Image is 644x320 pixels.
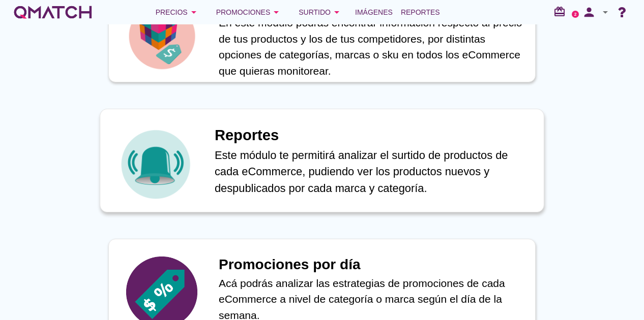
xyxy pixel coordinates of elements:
div: Surtido [299,6,343,18]
h1: Promociones por día [219,254,525,275]
i: person [579,5,599,19]
i: arrow_drop_down [331,6,343,18]
span: Reportes [401,6,440,18]
h1: Reportes [215,124,533,147]
text: 2 [574,12,577,16]
a: white-qmatch-logo [12,2,94,22]
img: icon [119,127,193,201]
p: En este modulo podrás encontrar información respecto al precio de tus productos y los de tus comp... [219,15,525,79]
button: Surtido [290,2,351,22]
button: Promociones [208,2,291,22]
p: Este módulo te permitirá analizar el surtido de productos de cada eCommerce, pudiendo ver los pro... [215,147,533,197]
i: arrow_drop_down [270,6,282,18]
i: redeem [553,6,570,18]
img: icon [126,1,197,72]
button: Precios [148,2,208,22]
div: Precios [156,6,200,18]
i: arrow_drop_down [188,6,200,18]
div: Promociones [216,6,283,18]
a: iconReportesEste módulo te permitirá analizar el surtido de productos de cada eCommerce, pudiendo... [94,111,550,210]
span: Imágenes [355,6,393,18]
a: 2 [572,11,579,18]
a: Imágenes [351,2,397,22]
i: arrow_drop_down [599,6,611,18]
a: Reportes [397,2,444,22]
